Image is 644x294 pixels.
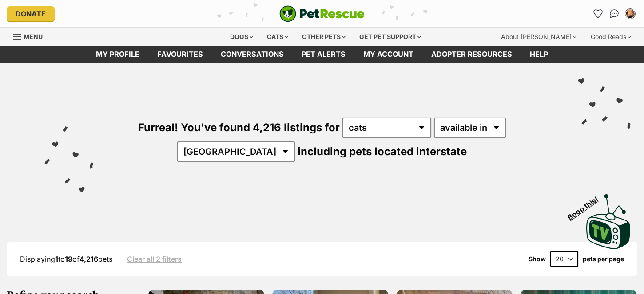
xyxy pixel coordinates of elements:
img: chat-41dd97257d64d25036548639549fe6c8038ab92f7586957e7f3b1b290dea8141.svg [610,9,619,18]
div: Other pets [296,28,352,46]
img: PetRescue TV logo [586,194,631,249]
span: Furreal! You've found 4,216 listings for [138,121,340,134]
a: Adopter resources [422,46,521,63]
label: pets per page [583,255,624,263]
ul: Account quick links [591,7,637,21]
a: Favourites [148,46,212,63]
a: Pet alerts [293,46,354,63]
div: Cats [261,28,294,46]
a: My profile [87,46,148,63]
a: Conversations [607,7,621,21]
img: Alice Walton-Cherrie profile pic [626,9,635,18]
div: About [PERSON_NAME] [495,28,583,46]
span: Show [529,255,546,263]
a: conversations [212,46,293,63]
a: Donate [7,6,55,21]
a: PetRescue [279,5,365,22]
strong: 4,216 [80,255,98,263]
strong: 19 [65,255,72,263]
a: Clear all 2 filters [127,255,182,263]
button: My account [623,7,637,21]
span: including pets located interstate [298,145,467,158]
a: Help [521,46,557,63]
span: Boop this! [566,189,607,221]
div: Dogs [224,28,259,46]
span: Menu [24,33,43,40]
strong: 1 [55,255,58,263]
a: Boop this! [586,186,631,251]
img: logo-cat-932fe2b9b8326f06289b0f2fb663e598f794de774fb13d1741a6617ecf9a85b4.svg [279,5,365,22]
a: My account [354,46,422,63]
a: Favourites [591,7,605,21]
a: Menu [13,28,49,44]
span: Displaying to of pets [20,255,112,263]
div: Good Reads [584,28,637,46]
div: Get pet support [353,28,427,46]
